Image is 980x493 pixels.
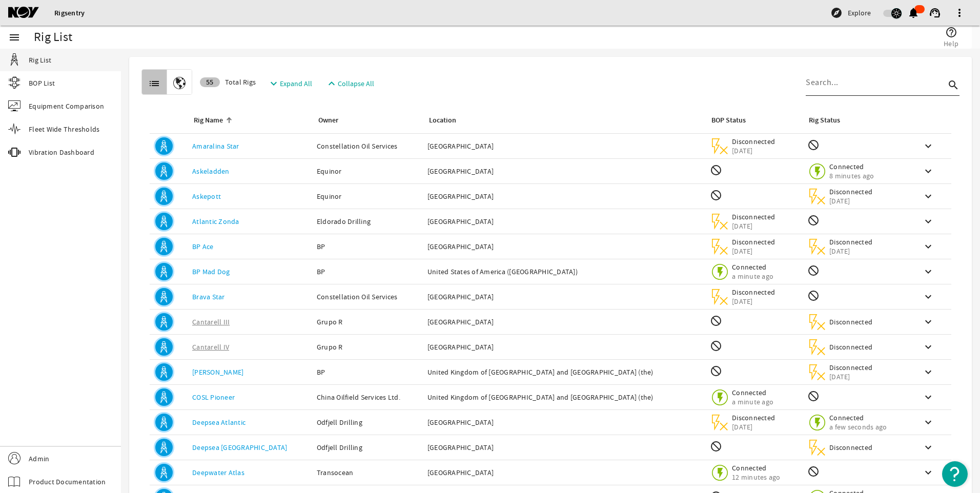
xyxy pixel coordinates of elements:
span: [DATE] [732,297,775,306]
mat-icon: Rig Monitoring not available for this rig [807,214,820,227]
input: Search... [806,76,945,89]
div: Location [429,115,456,126]
a: Amaralina Star [192,141,239,151]
mat-icon: explore [830,7,843,19]
div: Rig Name [194,115,223,126]
div: [GEOGRAPHIC_DATA] [427,417,702,427]
span: a minute ago [732,397,775,406]
button: Expand All [263,74,316,93]
span: Total Rigs [200,77,256,87]
a: Askepott [192,192,221,201]
mat-icon: BOP Monitoring not available for this rig [710,440,722,453]
span: [DATE] [732,246,775,256]
span: [DATE] [732,146,775,155]
span: Disconnected [829,317,873,326]
a: Deepwater Atlas [192,468,244,477]
div: Rig Name [192,115,304,126]
span: Disconnected [829,363,873,372]
span: Disconnected [732,287,775,297]
span: [DATE] [732,221,775,231]
span: BOP List [29,78,55,88]
mat-icon: keyboard_arrow_down [922,341,934,353]
span: [DATE] [732,422,775,432]
div: [GEOGRAPHIC_DATA] [427,141,702,151]
mat-icon: support_agent [929,7,941,19]
mat-icon: expand_less [325,77,334,90]
div: Odfjell Drilling [317,417,419,427]
mat-icon: keyboard_arrow_down [922,215,934,228]
span: Connected [829,162,874,171]
div: [GEOGRAPHIC_DATA] [427,342,702,352]
div: Rig List [34,32,72,43]
span: 8 minutes ago [829,171,874,180]
div: Equinor [317,166,419,176]
div: [GEOGRAPHIC_DATA] [427,216,702,227]
span: Disconnected [829,187,873,196]
mat-icon: notifications [907,7,920,19]
span: Explore [848,8,871,18]
div: [GEOGRAPHIC_DATA] [427,166,702,176]
button: Collapse All [321,74,378,93]
span: Disconnected [829,342,873,352]
a: Atlantic Zonda [192,217,239,226]
mat-icon: BOP Monitoring not available for this rig [710,340,722,352]
mat-icon: keyboard_arrow_down [922,165,934,177]
span: a few seconds ago [829,422,887,432]
a: Cantarell IV [192,342,229,352]
div: [GEOGRAPHIC_DATA] [427,241,702,252]
span: Disconnected [829,443,873,452]
mat-icon: Rig Monitoring not available for this rig [807,465,820,478]
span: Disconnected [732,237,775,246]
div: Grupo R [317,342,419,352]
span: Disconnected [732,413,775,422]
span: 12 minutes ago [732,473,781,482]
a: [PERSON_NAME] [192,367,243,377]
mat-icon: keyboard_arrow_down [922,291,934,303]
div: BP [317,367,419,377]
mat-icon: keyboard_arrow_down [922,391,934,403]
div: Equinor [317,191,419,201]
div: Rig Status [809,115,840,126]
span: Help [944,38,958,49]
div: Constellation Oil Services [317,141,419,151]
span: a minute ago [732,272,775,281]
mat-icon: keyboard_arrow_down [922,265,934,278]
div: 55 [200,77,220,87]
mat-icon: keyboard_arrow_down [922,441,934,454]
button: more_vert [947,1,972,25]
mat-icon: keyboard_arrow_down [922,466,934,479]
a: BP Mad Dog [192,267,230,276]
span: Equipment Comparison [29,101,104,111]
div: BP [317,241,419,252]
mat-icon: help_outline [945,26,957,38]
span: [DATE] [829,246,873,256]
span: Fleet Wide Thresholds [29,124,99,134]
span: Collapse All [338,78,374,89]
button: Explore [826,5,875,21]
span: Disconnected [732,212,775,221]
mat-icon: Rig Monitoring not available for this rig [807,390,820,402]
div: Grupo R [317,317,419,327]
div: Eldorado Drilling [317,216,419,227]
div: BOP Status [711,115,746,126]
div: United Kingdom of [GEOGRAPHIC_DATA] and [GEOGRAPHIC_DATA] (the) [427,392,702,402]
mat-icon: BOP Monitoring not available for this rig [710,315,722,327]
a: Cantarell III [192,317,230,326]
mat-icon: vibration [8,146,21,158]
span: Connected [732,463,781,473]
div: Location [427,115,698,126]
div: BP [317,266,419,277]
div: [GEOGRAPHIC_DATA] [427,442,702,453]
a: Brava Star [192,292,225,301]
a: COSL Pioneer [192,393,235,402]
mat-icon: menu [8,31,21,44]
div: United States of America ([GEOGRAPHIC_DATA]) [427,266,702,277]
div: [GEOGRAPHIC_DATA] [427,191,702,201]
mat-icon: expand_more [268,77,276,90]
a: Deepsea [GEOGRAPHIC_DATA] [192,443,287,452]
div: United Kingdom of [GEOGRAPHIC_DATA] and [GEOGRAPHIC_DATA] (the) [427,367,702,377]
div: [GEOGRAPHIC_DATA] [427,292,702,302]
a: Askeladden [192,167,230,176]
mat-icon: keyboard_arrow_down [922,140,934,152]
div: Odfjell Drilling [317,442,419,453]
